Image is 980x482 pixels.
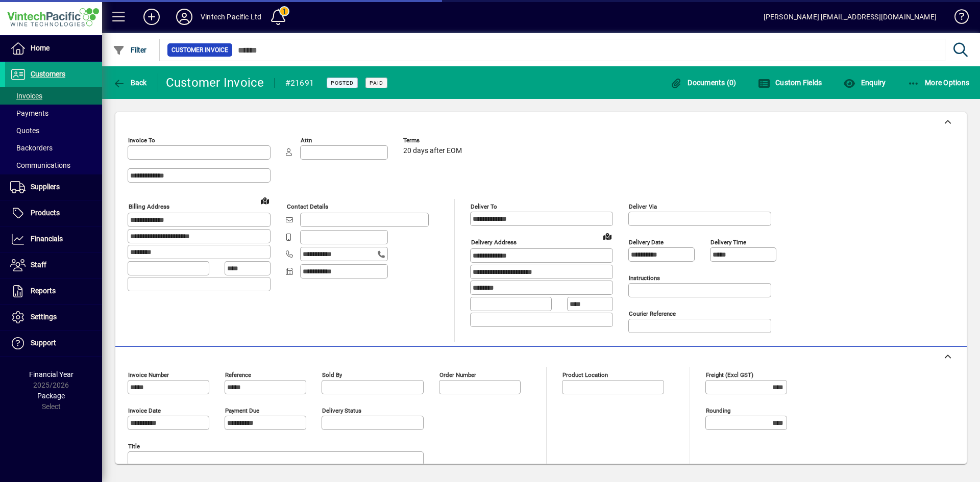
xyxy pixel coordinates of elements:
[301,137,312,144] mat-label: Attn
[168,8,201,26] button: Profile
[128,443,140,450] mat-label: Title
[841,73,888,92] button: Enquiry
[201,9,261,25] div: Vintech Pacific Ltd
[629,274,660,282] mat-label: Instructions
[37,392,65,400] span: Package
[562,371,608,378] mat-label: Product location
[370,80,383,86] span: Paid
[710,239,746,246] mat-label: Delivery time
[10,144,53,152] span: Backorders
[5,252,102,278] a: Staff
[110,41,150,59] button: Filter
[110,73,150,92] button: Back
[171,45,228,55] span: Customer Invoice
[322,371,342,378] mat-label: Sold by
[225,371,251,378] mat-label: Reference
[128,371,169,378] mat-label: Invoice number
[5,331,102,356] a: Support
[670,79,737,87] span: Documents (0)
[5,157,102,174] a: Communications
[225,407,259,414] mat-label: Payment due
[5,305,102,330] a: Settings
[128,407,161,414] mat-label: Invoice date
[257,192,273,209] a: View on map
[10,109,48,117] span: Payments
[947,2,967,35] a: Knowledge Base
[5,105,102,122] a: Payments
[706,371,753,378] mat-label: Freight (excl GST)
[755,73,825,92] button: Custom Fields
[113,79,147,87] span: Back
[5,139,102,157] a: Backorders
[629,203,657,210] mat-label: Deliver via
[5,87,102,105] a: Invoices
[5,226,102,252] a: Financials
[10,126,39,135] span: Quotes
[113,46,147,54] span: Filter
[322,407,361,414] mat-label: Delivery status
[285,75,314,91] div: #21691
[5,174,102,200] a: Suppliers
[5,278,102,304] a: Reports
[331,80,354,86] span: Posted
[905,73,972,92] button: More Options
[764,9,937,25] div: [PERSON_NAME] [EMAIL_ADDRESS][DOMAIN_NAME]
[31,287,56,295] span: Reports
[843,79,886,87] span: Enquiry
[31,70,65,78] span: Customers
[629,239,664,246] mat-label: Delivery date
[5,36,102,61] a: Home
[128,137,155,144] mat-label: Invoice To
[908,79,970,87] span: More Options
[31,261,46,269] span: Staff
[31,313,57,321] span: Settings
[31,235,63,243] span: Financials
[629,310,676,317] mat-label: Courier Reference
[10,161,70,169] span: Communications
[10,92,42,100] span: Invoices
[31,339,56,347] span: Support
[758,79,822,87] span: Custom Fields
[599,228,616,244] a: View on map
[706,407,730,414] mat-label: Rounding
[102,73,158,92] app-page-header-button: Back
[5,122,102,139] a: Quotes
[166,74,264,91] div: Customer Invoice
[403,147,462,155] span: 20 days after EOM
[31,183,60,191] span: Suppliers
[439,371,476,378] mat-label: Order number
[403,137,464,144] span: Terms
[31,209,60,217] span: Products
[29,370,73,378] span: Financial Year
[471,203,497,210] mat-label: Deliver To
[668,73,739,92] button: Documents (0)
[5,200,102,226] a: Products
[135,8,168,26] button: Add
[31,44,50,52] span: Home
